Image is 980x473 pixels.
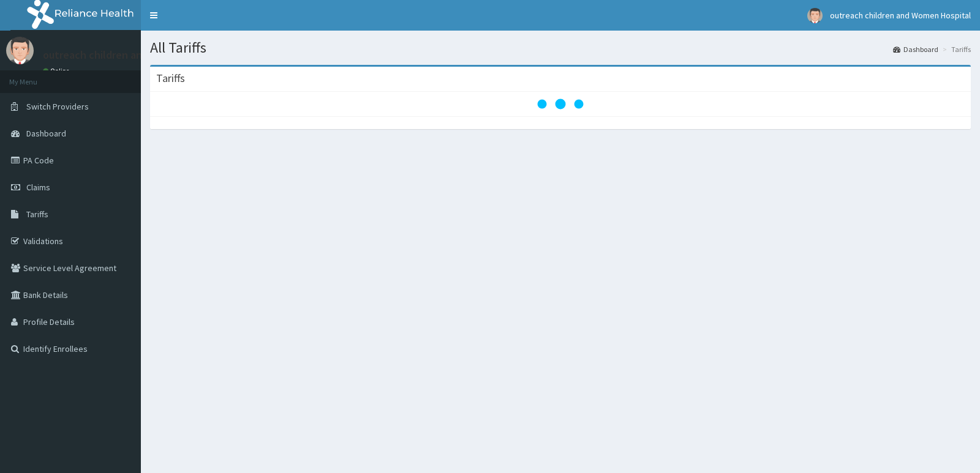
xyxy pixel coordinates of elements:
[26,128,66,139] span: Dashboard
[156,73,185,84] h3: Tariffs
[26,101,89,112] span: Switch Providers
[43,50,229,61] p: outreach children and Women Hospital
[150,40,971,56] h1: All Tariffs
[893,44,938,54] a: Dashboard
[26,182,50,193] span: Claims
[43,67,72,75] a: Online
[536,80,585,128] svg: audio-loading
[940,44,971,54] li: Tariffs
[807,8,823,23] img: User Image
[830,10,971,21] span: outreach children and Women Hospital
[26,209,48,220] span: Tariffs
[6,37,34,64] img: User Image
